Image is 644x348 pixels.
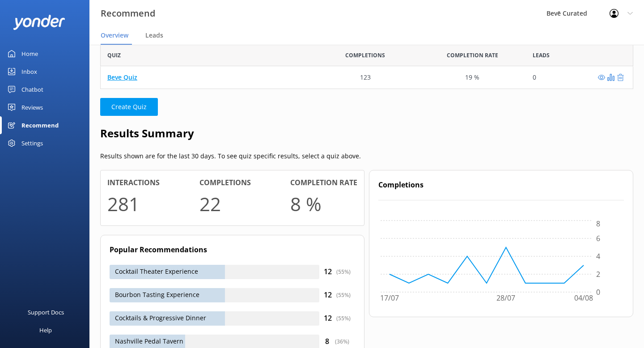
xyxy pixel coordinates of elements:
[596,219,600,229] tspan: 8
[447,51,498,59] span: Completion Rate
[100,98,158,116] button: Create Quiz
[107,51,121,59] span: Quiz
[101,31,128,40] span: Overview
[345,51,385,59] span: Completions
[199,189,221,219] h1: 22
[465,72,479,82] div: 19 %
[336,291,351,299] div: ( 55 %)
[110,311,319,326] div: Cocktails & Progressive Dinner
[110,265,319,279] div: Cocktail Theater Experience
[21,81,43,98] div: Chatbot
[596,233,600,243] tspan: 6
[28,303,64,321] div: Support Docs
[378,179,624,191] h4: Completions
[100,151,633,161] p: Results shown are for the last 30 days. To see quiz specific results, select a quiz above.
[335,337,349,346] div: ( 36 %)
[319,266,355,278] div: 12
[319,336,355,348] div: 8
[13,15,65,30] img: yonder-white-logo.png
[39,321,52,339] div: Help
[596,269,600,279] tspan: 2
[100,66,633,89] div: grid
[107,73,137,81] a: Beve Quiz
[380,293,399,303] tspan: 17/07
[21,134,43,152] div: Settings
[107,177,160,189] h4: Interactions
[21,98,43,116] div: Reviews
[21,45,38,63] div: Home
[290,177,357,189] h4: Completion rate
[110,288,319,302] div: Bourbon Tasting Experience
[574,293,593,303] tspan: 04/08
[360,72,371,82] div: 123
[21,63,37,81] div: Inbox
[533,72,536,82] div: 0
[145,31,163,40] span: Leads
[107,189,140,219] h1: 281
[496,293,515,303] tspan: 28/07
[199,177,251,189] h4: Completions
[21,116,59,134] div: Recommend
[290,189,322,219] h1: 8 %
[319,313,355,324] div: 12
[336,267,351,276] div: ( 55 %)
[596,251,600,261] tspan: 4
[101,6,155,21] h3: Recommend
[336,314,351,323] div: ( 55 %)
[596,287,600,297] tspan: 0
[533,51,550,59] span: Leads
[110,244,355,256] h4: Popular Recommendations
[100,125,633,142] h2: Results Summary
[319,289,355,301] div: 12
